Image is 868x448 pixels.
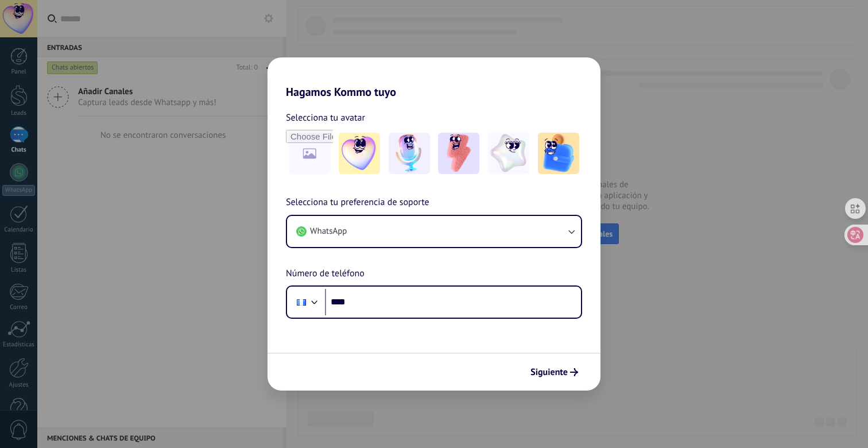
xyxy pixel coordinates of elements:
span: Selecciona tu avatar [286,110,365,125]
span: Siguiente [530,368,568,376]
span: Selecciona tu preferencia de soporte [286,195,429,210]
img: -1.jpeg [339,133,380,174]
span: Número de teléfono [286,267,365,281]
span: WhatsApp [310,226,347,237]
button: WhatsApp [287,216,581,247]
img: -4.jpeg [488,133,529,174]
button: Siguiente [525,362,583,382]
h2: Hagamos Kommo tuyo [268,57,600,99]
div: Guatemala: + 502 [290,290,312,314]
img: -2.jpeg [389,133,430,174]
img: -5.jpeg [538,133,579,174]
img: -3.jpeg [438,133,479,174]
